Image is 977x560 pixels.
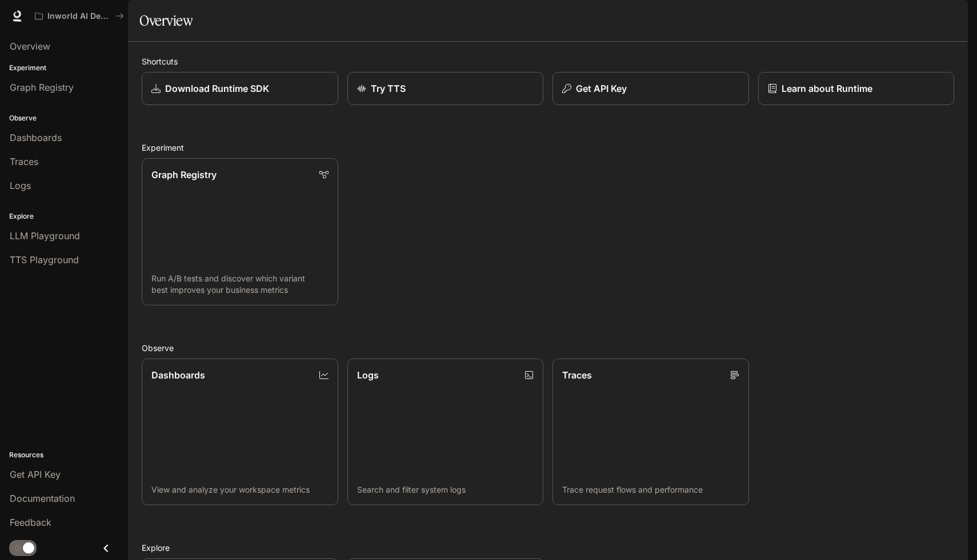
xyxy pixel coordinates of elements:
[142,158,338,305] a: Graph RegistryRun A/B tests and discover which variant best improves your business metrics
[30,5,129,27] button: All workspaces
[142,358,338,506] a: DashboardsView and analyze your workspace metrics
[151,484,329,495] p: View and analyze your workspace metrics
[552,72,749,105] button: Get API Key
[562,484,739,495] p: Trace request flows and performance
[142,142,954,154] h2: Experiment
[142,55,954,67] h2: Shortcuts
[142,72,338,105] a: Download Runtime SDK
[151,273,329,296] p: Run A/B tests and discover which variant best improves your business metrics
[371,82,406,95] p: Try TTS
[347,358,544,506] a: LogsSearch and filter system logs
[782,82,872,95] p: Learn about Runtime
[758,72,955,105] a: Learn about Runtime
[142,342,954,354] h2: Observe
[151,168,217,182] p: Graph Registry
[165,82,269,95] p: Download Runtime SDK
[47,11,111,21] p: Inworld AI Demos
[142,542,954,554] h2: Explore
[357,368,379,382] p: Logs
[151,368,205,382] p: Dashboards
[357,484,534,495] p: Search and filter system logs
[552,358,749,506] a: TracesTrace request flows and performance
[347,72,544,105] a: Try TTS
[562,368,592,382] p: Traces
[139,9,193,32] h1: Overview
[576,82,627,95] p: Get API Key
